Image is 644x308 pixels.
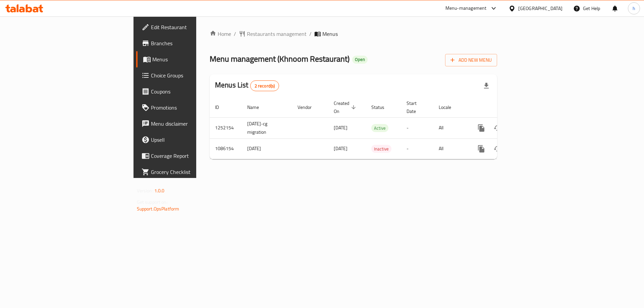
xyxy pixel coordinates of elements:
span: Promotions [151,104,236,112]
span: Locale [439,103,460,111]
a: Grocery Checklist [136,164,241,180]
div: [GEOGRAPHIC_DATA] [518,5,562,12]
span: Edit Restaurant [151,23,236,31]
div: Active [371,124,388,132]
span: Menu management ( Khnoom Restaurant ) [210,51,350,66]
a: Choice Groups [136,67,241,83]
nav: breadcrumb [210,30,497,38]
button: more [473,120,489,136]
span: Menus [322,30,338,38]
a: Edit Restaurant [136,19,241,35]
a: Restaurants management [239,30,307,38]
span: Restaurants management [247,30,307,38]
span: ID [215,103,228,111]
span: Open [352,57,368,62]
span: Start Date [407,99,425,115]
span: Vendor [298,103,320,111]
a: Upsell [136,132,241,148]
span: Created On [334,99,358,115]
a: Coupons [136,83,241,100]
span: Version: [137,186,153,195]
span: Menus [152,55,236,63]
td: [DATE] [242,138,292,159]
button: Change Status [489,120,505,136]
h2: Menus List [215,80,279,91]
td: - [401,117,433,138]
div: Total records count [250,80,279,91]
a: Menus [136,51,241,67]
div: Export file [478,78,494,94]
a: Menu disclaimer [136,116,241,132]
th: Actions [468,97,543,118]
span: Branches [151,39,236,47]
span: Upsell [151,136,236,144]
span: [DATE] [334,144,347,153]
span: Grocery Checklist [151,168,236,176]
button: more [473,141,489,157]
button: Add New Menu [445,54,497,66]
span: h [633,5,635,12]
span: Coupons [151,87,236,96]
a: Support.OpsPlatform [137,204,179,213]
span: 1.0.0 [154,186,165,195]
span: Active [371,124,388,132]
span: Add New Menu [450,56,492,64]
span: Inactive [371,145,391,153]
span: Menu disclaimer [151,120,236,128]
button: Change Status [489,141,505,157]
span: Coverage Report [151,152,236,160]
span: 2 record(s) [251,83,279,89]
span: Get support on: [137,198,168,206]
td: [DATE]-cg migration [242,117,292,138]
a: Promotions [136,100,241,116]
div: Menu-management [445,4,487,12]
td: All [433,117,468,138]
span: Choice Groups [151,71,236,79]
li: / [309,30,312,38]
table: enhanced table [210,97,543,159]
td: All [433,138,468,159]
td: - [401,138,433,159]
div: Open [352,56,368,64]
span: Status [371,103,393,111]
a: Branches [136,35,241,51]
span: Name [247,103,268,111]
a: Coverage Report [136,148,241,164]
span: [DATE] [334,123,347,132]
